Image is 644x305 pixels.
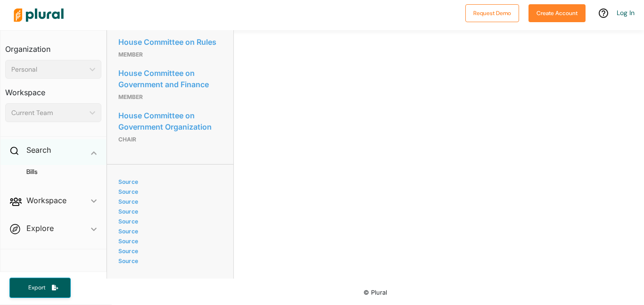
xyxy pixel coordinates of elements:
a: Log In [617,8,635,17]
a: Source [118,198,219,205]
a: Source [118,208,219,215]
a: House Committee on Rules [118,35,222,49]
a: Source [118,238,219,245]
h3: Workspace [5,79,101,99]
p: Chair [118,134,222,145]
p: Member [118,91,222,103]
a: House Committee on Government Organization [118,108,222,134]
small: © Plural [363,289,387,296]
button: Create Account [528,4,586,22]
a: Source [118,228,219,235]
p: Member [118,49,222,60]
a: Request Demo [465,8,519,17]
a: Source [118,178,219,185]
span: Export [22,284,52,292]
button: Request Demo [465,4,519,22]
a: Bills [15,167,97,176]
a: House Committee on Government and Finance [118,66,222,91]
button: Export [9,278,71,298]
a: Source [118,257,219,264]
div: Current Team [11,108,86,118]
a: Source [118,218,219,225]
a: Source [118,188,219,195]
a: Create Account [528,8,586,17]
a: Source [118,247,219,255]
h2: Search [26,145,51,155]
div: Personal [11,65,86,74]
h3: Organization [5,35,101,56]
